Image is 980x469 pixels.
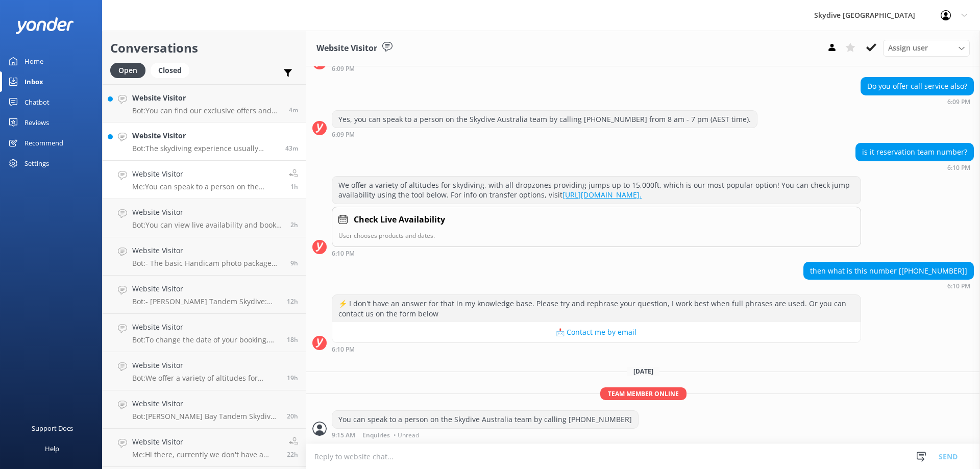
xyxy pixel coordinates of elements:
a: Website VisitorMe:You can speak to a person on the Skydive Australia team by calling [PHONE_NUMBE... [103,161,306,199]
strong: 6:09 PM [947,99,970,105]
strong: 6:10 PM [332,347,355,353]
a: [URL][DOMAIN_NAME]. [562,190,642,200]
strong: 6:09 PM [332,132,355,138]
a: Website VisitorBot:[PERSON_NAME] Bay Tandem Skydive offers free pick-ups from popular local spots... [103,390,306,429]
span: Sep 10 2025 03:59pm (UTC +10:00) Australia/Brisbane [287,374,298,382]
a: Open [110,64,151,76]
a: Website VisitorMe:Hi there, currently we don't have a weekday promo22h [103,429,306,467]
a: Website VisitorBot:- [PERSON_NAME] Tandem Skydive: Experience a 60-second freefall towards the Ne... [103,276,306,314]
strong: 6:10 PM [947,283,970,289]
div: Support Docs [32,418,73,438]
p: Bot: [PERSON_NAME] Bay Tandem Skydive offers free pick-ups from popular local spots in and around... [132,412,279,421]
span: Team member online [600,387,687,400]
div: Sep 10 2025 06:09pm (UTC +10:00) Australia/Brisbane [861,98,974,105]
span: Sep 11 2025 09:15am (UTC +10:00) Australia/Brisbane [290,182,298,191]
div: Sep 10 2025 06:10pm (UTC +10:00) Australia/Brisbane [332,345,861,353]
p: Me: You can speak to a person on the Skydive Australia team by calling [PHONE_NUMBER] [132,182,281,191]
h2: Conversations [110,38,298,58]
span: Sep 11 2025 09:04am (UTC +10:00) Australia/Brisbane [290,220,298,229]
span: Sep 10 2025 02:16pm (UTC +10:00) Australia/Brisbane [287,412,298,421]
strong: 6:10 PM [332,251,355,257]
p: User chooses products and dates. [338,231,854,240]
span: Sep 10 2025 05:02pm (UTC +10:00) Australia/Brisbane [287,335,298,344]
h4: Website Visitor [132,168,281,180]
p: Bot: You can view live availability and book your [GEOGRAPHIC_DATA] Tandem Skydive online at [URL... [132,220,283,230]
div: Home [24,51,43,71]
div: Sep 11 2025 09:15am (UTC +10:00) Australia/Brisbane [332,431,639,438]
div: then what is this number [[PHONE_NUMBER]] [804,262,973,280]
span: Sep 11 2025 02:07am (UTC +10:00) Australia/Brisbane [290,259,298,267]
div: Recommend [24,133,63,153]
a: Website VisitorBot:You can find our exclusive offers and current deals by visiting our specials p... [103,84,306,122]
div: Open [110,63,145,78]
p: Bot: - The basic Handicam photo package costs $129 per person and includes photos of your entire ... [132,259,283,268]
a: Website VisitorBot:We offer a variety of altitudes for skydiving, with all dropzones providing ju... [103,352,306,390]
span: Assign user [888,42,928,54]
h4: Website Visitor [132,245,283,256]
div: Sep 10 2025 06:09pm (UTC +10:00) Australia/Brisbane [332,65,861,72]
button: 📩 Contact me by email [332,322,861,342]
div: We offer a variety of altitudes for skydiving, with all dropzones providing jumps up to 15,000ft,... [332,177,861,204]
div: Chatbot [24,92,50,112]
p: Bot: We offer a variety of altitudes for skydiving, with all dropzones providing jumps up to 15,0... [132,374,279,383]
p: Bot: The skydiving experience usually takes a couple of hours, but it's recommended to set aside ... [132,144,278,153]
h4: Website Visitor [132,207,283,218]
span: • Unread [394,432,419,438]
h4: Website Visitor [132,130,278,141]
h4: Website Visitor [132,322,279,333]
a: Website VisitorBot:You can view live availability and book your [GEOGRAPHIC_DATA] Tandem Skydive ... [103,199,306,237]
a: Closed [151,64,194,76]
div: Yes, you can speak to a person on the Skydive Australia team by calling [PHONE_NUMBER] from 8 am ... [332,111,757,128]
h4: Website Visitor [132,92,281,104]
h4: Check Live Availability [354,213,445,227]
div: Reviews [24,112,49,133]
div: ⚡ I don't have an answer for that in my knowledge base. Please try and rephrase your question, I ... [332,295,861,322]
h4: Website Visitor [132,436,279,448]
strong: 6:09 PM [332,66,355,72]
p: Me: Hi there, currently we don't have a weekday promo [132,450,279,459]
a: Website VisitorBot:- The basic Handicam photo package costs $129 per person and includes photos o... [103,237,306,276]
div: You can speak to a person on the Skydive Australia team by calling [PHONE_NUMBER] [332,411,638,428]
p: Bot: - [PERSON_NAME] Tandem Skydive: Experience a 60-second freefall towards the New South Wales ... [132,297,279,306]
div: Inbox [24,71,43,92]
h3: Website Visitor [316,42,377,55]
div: Settings [24,153,49,174]
strong: 9:15 AM [332,432,355,438]
a: Website VisitorBot:To change the date of your booking, you need to provide 24 hours notice. You c... [103,314,306,352]
div: Assign User [883,40,970,56]
span: Sep 10 2025 01:02pm (UTC +10:00) Australia/Brisbane [287,450,298,459]
div: Sep 10 2025 06:09pm (UTC +10:00) Australia/Brisbane [332,131,757,138]
span: [DATE] [627,367,659,376]
img: yonder-white-logo.png [15,17,74,34]
h4: Website Visitor [132,360,279,371]
p: Bot: To change the date of your booking, you need to provide 24 hours notice. You can call us on ... [132,335,279,344]
div: Closed [151,63,189,78]
div: Do you offer call service also? [861,78,973,95]
span: Enquiries [362,432,390,438]
p: Bot: You can find our exclusive offers and current deals by visiting our specials page at [URL][D... [132,106,281,115]
div: Sep 10 2025 06:10pm (UTC +10:00) Australia/Brisbane [803,282,974,289]
span: Sep 11 2025 10:29am (UTC +10:00) Australia/Brisbane [285,144,298,153]
div: Help [45,438,59,459]
h4: Website Visitor [132,283,279,294]
div: Sep 10 2025 06:10pm (UTC +10:00) Australia/Brisbane [855,164,974,171]
a: Website VisitorBot:The skydiving experience usually takes a couple of hours, but it's recommended... [103,122,306,161]
span: Sep 11 2025 11:09am (UTC +10:00) Australia/Brisbane [289,106,298,114]
strong: 6:10 PM [947,165,970,171]
div: is it reservation team number? [856,143,973,161]
span: Sep 10 2025 10:23pm (UTC +10:00) Australia/Brisbane [287,297,298,306]
h4: Website Visitor [132,398,279,409]
div: Sep 10 2025 06:10pm (UTC +10:00) Australia/Brisbane [332,250,861,257]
